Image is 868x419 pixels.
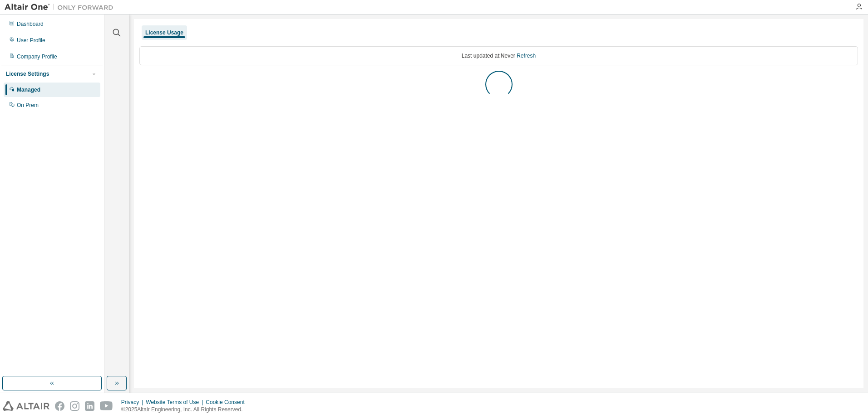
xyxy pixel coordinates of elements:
img: instagram.svg [70,401,79,411]
div: Last updated at: Never [139,46,858,65]
p: © 2025 Altair Engineering, Inc. All Rights Reserved. [121,406,250,414]
div: License Usage [145,29,183,36]
img: linkedin.svg [85,401,94,411]
div: Managed [17,86,40,93]
div: Dashboard [17,20,44,28]
div: Cookie Consent [206,399,250,406]
img: facebook.svg [55,401,64,411]
div: User Profile [17,37,45,44]
img: youtube.svg [100,401,113,411]
img: altair_logo.svg [3,401,49,411]
div: Website Terms of Use [146,399,206,406]
div: Company Profile [17,53,57,60]
div: Privacy [121,399,146,406]
div: License Settings [6,70,49,78]
img: Altair One [5,3,118,12]
a: Refresh [517,53,536,59]
div: On Prem [17,102,39,109]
